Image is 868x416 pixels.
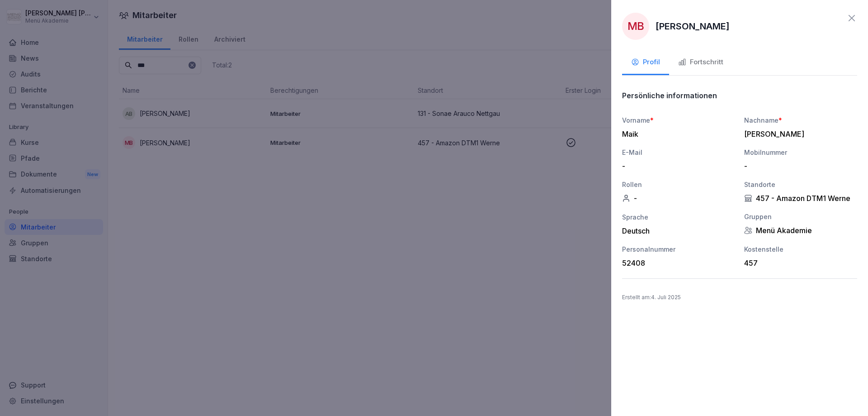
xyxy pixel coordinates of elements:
div: [PERSON_NAME] [744,129,853,139]
p: Erstellt am : 4. Juli 2025 [622,293,857,301]
div: Deutsch [622,226,735,235]
div: E-Mail [622,148,735,157]
div: MB [622,13,649,40]
div: 457 - Amazon DTM1 Werne [744,194,857,203]
div: Rollen [622,180,735,189]
div: - [622,162,731,171]
div: Maik [622,129,731,139]
button: Profil [622,51,669,75]
div: Profil [631,57,660,67]
p: Persönliche informationen [622,91,717,100]
p: [PERSON_NAME] [656,19,730,33]
div: Fortschritt [678,57,723,67]
div: 52408 [622,258,731,268]
div: - [744,162,853,171]
div: - [622,194,735,203]
div: Nachname [744,115,857,125]
div: 457 [744,258,853,268]
div: Gruppen [744,212,857,221]
div: Vorname [622,115,735,125]
div: Menü Akademie [744,226,857,235]
div: Kostenstelle [744,244,857,254]
div: Sprache [622,212,735,222]
div: Mobilnummer [744,148,857,157]
div: Standorte [744,180,857,189]
div: Personalnummer [622,244,735,254]
button: Fortschritt [669,51,732,75]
